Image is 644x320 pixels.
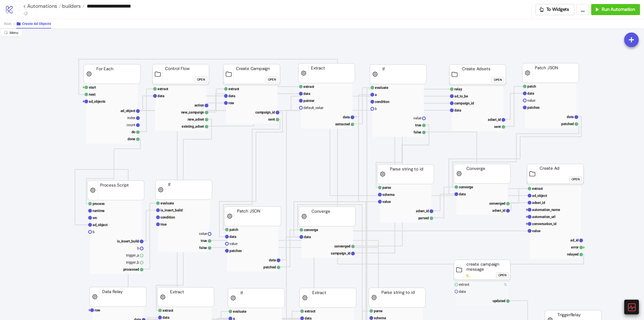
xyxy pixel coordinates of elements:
[532,229,541,233] text: value
[494,77,502,83] div: Open
[266,77,278,82] button: Open
[160,222,167,226] text: true
[454,87,462,91] text: relay
[375,86,388,90] text: evaluate
[157,87,168,91] text: extract
[23,4,61,9] a: < Automations
[569,176,582,182] button: Open
[602,7,635,12] span: Run Automation
[95,308,100,312] text: row
[375,107,377,111] text: b
[488,118,501,122] text: adset_id
[61,3,81,9] span: builders
[255,110,275,114] text: campaign_id
[229,228,238,232] text: patch
[382,186,391,190] text: parse
[416,209,429,213] text: adset_id
[229,249,242,253] text: patches
[163,315,170,319] text: data
[157,94,165,98] text: data
[127,116,135,120] text: index
[195,77,207,82] button: Open
[413,116,421,120] text: value
[228,87,239,91] text: extract
[532,222,556,226] text: conversation_id
[304,235,311,239] text: data
[527,98,535,102] text: value
[374,309,383,313] text: parse
[233,309,247,313] text: evaluate
[532,215,555,219] text: automation_url
[567,115,574,119] text: data
[454,101,474,105] text: campaign_id
[454,108,461,112] text: data
[303,106,323,110] text: default_value
[117,239,139,243] text: is_insert_build
[228,101,234,105] text: row
[454,94,468,98] text: ad_to_be
[160,215,175,219] text: condition
[4,19,16,28] button: Root
[546,7,569,12] span: To Widgets
[492,77,504,83] button: Open
[199,232,207,236] text: value
[93,230,95,234] text: b
[492,208,505,212] text: adset_id
[229,242,237,246] text: value
[536,4,575,15] button: To Widgets
[532,208,560,212] text: automation_name
[93,223,108,227] text: ad_object
[343,115,350,119] text: data
[375,100,389,104] text: condition
[331,251,350,255] text: campaign_id
[498,272,506,278] div: Open
[269,258,276,262] text: data
[305,309,315,313] text: extract
[194,103,204,107] text: action
[89,85,96,89] text: start
[16,19,51,28] button: Create Ad Objects
[229,235,236,239] text: data
[89,99,105,103] text: ad_objects
[532,201,545,205] text: adset_id
[572,176,580,182] div: Open
[163,308,173,312] text: extract
[228,94,235,98] text: data
[93,209,105,213] text: runtime
[527,84,536,88] text: patch
[4,31,8,34] span: radius-bottomright
[22,22,51,26] span: Create Ad Objects
[459,185,473,189] text: converge
[160,201,174,205] text: evaluate
[160,208,183,212] text: is_insert_build
[459,290,466,294] text: data
[303,99,314,103] text: pointer
[137,246,139,250] text: b
[89,92,96,96] text: next
[459,282,469,287] text: extract
[120,109,136,113] text: ad_object
[576,4,589,15] button: ...
[459,192,466,196] text: data
[374,316,386,320] text: schema
[303,85,314,89] text: extract
[93,216,97,220] text: src
[304,228,318,232] text: converge
[93,202,105,206] text: process
[127,123,135,127] text: count
[375,93,377,97] text: a
[532,194,547,198] text: ad_object
[197,77,205,82] div: Open
[382,193,395,197] text: schema
[61,4,85,9] a: builders
[268,77,276,82] div: Open
[570,238,579,242] text: ad_id
[591,4,640,15] button: Run Automation
[496,272,509,278] button: Open
[10,31,18,35] span: Menu
[527,91,534,95] text: data
[532,187,543,191] text: extract
[527,105,540,110] text: patches
[303,92,310,96] text: data
[4,22,12,26] span: Root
